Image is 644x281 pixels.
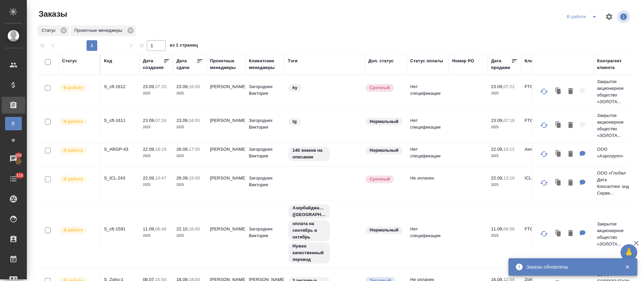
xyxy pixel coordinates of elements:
[407,143,449,166] td: Нет спецификации
[104,58,112,64] div: Код
[370,227,398,233] p: Нормальный
[288,146,362,162] div: 140 знаков на описание
[210,58,242,71] div: Проектные менеджеры
[143,90,170,97] p: 2025
[246,114,284,137] td: Загородних Виктория
[597,112,629,139] p: Закрытое акционерное общество «ЗОЛОТА...
[143,84,155,89] p: 23.09,
[407,80,449,103] td: Нет спецификации
[552,227,565,240] button: Клонировать
[552,176,565,190] button: Клонировать
[155,226,166,231] p: 06:48
[12,172,27,179] span: 318
[365,175,404,184] div: Выставляется автоматически, если на указанный объем услуг необходимо больше времени в стандартном...
[189,175,200,181] p: 15:00
[143,226,155,231] p: 11.09,
[552,85,565,98] button: Клонировать
[207,114,246,137] td: [PERSON_NAME]
[292,220,326,240] p: оплата на сентябрь и октябрь
[365,226,404,235] div: Статус по умолчанию для стандартных заказов
[2,150,25,167] a: 100
[189,226,200,231] p: 16:00
[63,84,83,91] p: В работе
[246,80,284,103] td: Загородних Виктория
[143,175,155,181] p: 22.09,
[365,146,404,155] div: Статус по умолчанию для стандартных заказов
[246,222,284,246] td: Загородних Виктория
[621,264,634,270] button: Закрыть
[621,244,637,261] button: 🙏
[565,119,576,132] button: Удалить
[288,83,362,92] div: ky
[292,147,326,160] p: 140 знаков на описание
[59,117,97,126] div: Выставляет ПМ после принятия заказа от КМа
[526,264,615,270] div: Заказы обновлены
[452,58,474,64] div: Номер PO
[288,58,298,64] div: Тэги
[491,147,503,152] p: 22.09,
[2,170,25,187] a: 318
[503,226,515,231] p: 06:58
[104,146,136,153] p: S_ARGP-43
[536,226,552,242] button: Обновить
[368,58,394,64] div: Доп. статус
[491,226,503,231] p: 11.09,
[597,58,629,71] div: Контрагент клиента
[176,175,189,181] p: 26.09,
[491,58,511,71] div: Дата продажи
[407,114,449,137] td: Нет спецификации
[246,143,284,166] td: Загородних Виктория
[576,227,589,240] button: Для КМ: По оплате: просим данный проект разбить пополам: на сентябрь и октябрь
[601,9,617,25] span: Настроить таблицу
[288,117,362,126] div: tg
[62,58,77,64] div: Статус
[565,147,576,161] button: Удалить
[63,147,83,154] p: В работе
[176,124,203,131] p: 2025
[176,118,189,123] p: 23.09,
[59,83,97,92] div: Выставляет ПМ после принятия заказа от КМа
[536,146,552,162] button: Обновить
[407,171,449,195] td: Не оплачен
[74,27,125,34] p: Проектные менеджеры
[491,118,503,123] p: 23.09,
[370,84,390,91] p: Срочный
[207,222,246,246] td: [PERSON_NAME]
[370,147,398,154] p: Нормальный
[104,175,136,182] p: S_ICL-243
[207,143,246,166] td: [PERSON_NAME]
[155,84,166,89] p: 07:20
[565,85,576,98] button: Удалить
[292,118,297,125] p: tg
[176,226,189,231] p: 22.10,
[155,147,166,152] p: 18:19
[8,137,18,144] span: Ф
[503,118,515,123] p: 07:18
[365,117,404,126] div: Статус по умолчанию для стандартных заказов
[292,205,326,218] p: Азербайджанский ([GEOGRAPHIC_DATA])
[597,221,629,248] p: Закрытое акционерное общество «ЗОЛОТА...
[525,117,557,124] p: FTC
[207,171,246,195] td: [PERSON_NAME]
[525,226,557,232] p: FTC
[525,175,557,182] p: ICL-КПО ВС
[525,146,557,153] p: Aerogroup
[143,58,163,71] div: Дата создания
[491,153,518,159] p: 2025
[176,232,203,239] p: 2025
[176,90,203,97] p: 2025
[63,176,83,183] p: В работе
[143,153,170,159] p: 2025
[104,226,136,232] p: S_cft-1591
[143,124,170,131] p: 2025
[5,134,22,147] a: Ф
[170,41,198,51] span: из 1 страниц
[552,119,565,132] button: Клонировать
[491,175,503,181] p: 22.09,
[503,147,515,152] p: 19:12
[491,124,518,131] p: 2025
[249,58,281,71] div: Клиентские менеджеры
[11,152,26,159] span: 100
[597,78,629,105] p: Закрытое акционерное общество «ЗОЛОТА...
[176,84,189,89] p: 23.09,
